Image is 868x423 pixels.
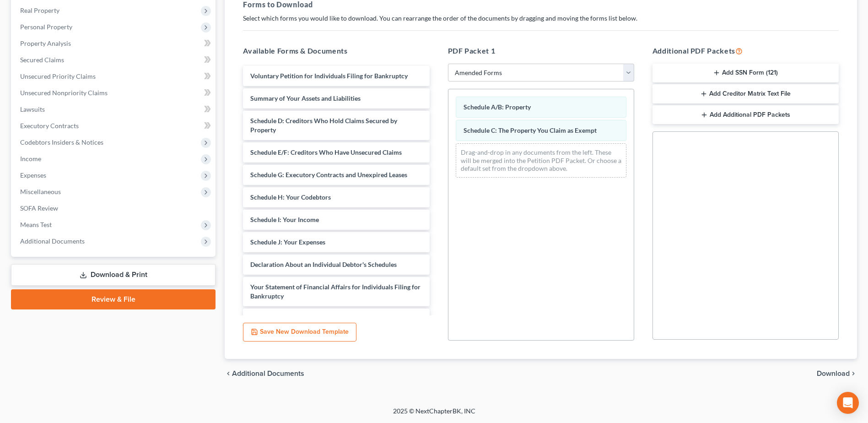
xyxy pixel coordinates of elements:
[20,89,108,97] span: Unsecured Nonpriority Claims
[20,122,79,130] span: Executory Contracts
[850,370,857,377] i: chevron_right
[13,85,216,101] a: Unsecured Nonpriority Claims
[250,94,361,102] span: Summary of Your Assets and Liabilities
[652,45,839,56] h5: Additional PDF Packets
[173,407,695,423] div: 2025 © NextChapterBK, INC
[456,143,626,178] div: Drag-and-drop in any documents from the left. These will be merged into the Petition PDF Packet. ...
[13,101,216,118] a: Lawsuits
[20,237,85,245] span: Additional Documents
[20,23,72,31] span: Personal Property
[250,117,397,134] span: Schedule D: Creditors Who Hold Claims Secured by Property
[250,315,418,331] span: Statement of Intention for Individuals Filing Under Chapter 7
[20,221,52,228] span: Means Test
[250,216,319,223] span: Schedule I: Your Income
[243,14,839,23] p: Select which forms you would like to download. You can rearrange the order of the documents by dr...
[464,103,531,111] span: Schedule A/B: Property
[20,188,61,195] span: Miscellaneous
[250,193,331,201] span: Schedule H: Your Codebtors
[448,45,634,56] h5: PDF Packet 1
[20,105,45,113] span: Lawsuits
[817,370,850,377] span: Download
[11,264,216,286] a: Download & Print
[20,72,96,80] span: Unsecured Priority Claims
[464,126,597,134] span: Schedule C: The Property You Claim as Exempt
[250,171,407,179] span: Schedule G: Executory Contracts and Unexpired Leases
[20,155,41,163] span: Income
[13,118,216,134] a: Executory Contracts
[652,64,839,83] button: Add SSN Form (121)
[20,56,64,64] span: Secured Claims
[13,35,216,52] a: Property Analysis
[20,39,71,47] span: Property Analysis
[250,238,325,246] span: Schedule J: Your Expenses
[225,370,304,377] a: chevron_left Additional Documents
[250,72,408,80] span: Voluntary Petition for Individuals Filing for Bankruptcy
[13,200,216,217] a: SOFA Review
[250,148,402,156] span: Schedule E/F: Creditors Who Have Unsecured Claims
[652,105,839,125] button: Add Additional PDF Packets
[225,370,232,377] i: chevron_left
[243,323,356,342] button: Save New Download Template
[20,204,58,212] span: SOFA Review
[13,68,216,85] a: Unsecured Priority Claims
[13,52,216,68] a: Secured Claims
[250,260,397,268] span: Declaration About an Individual Debtor's Schedules
[20,171,46,179] span: Expenses
[243,45,429,56] h5: Available Forms & Documents
[20,6,59,14] span: Real Property
[837,392,859,414] div: Open Intercom Messenger
[11,289,216,309] a: Review & File
[20,138,103,146] span: Codebtors Insiders & Notices
[652,84,839,103] button: Add Creditor Matrix Text File
[250,283,421,300] span: Your Statement of Financial Affairs for Individuals Filing for Bankruptcy
[232,370,304,377] span: Additional Documents
[817,370,857,377] button: Download chevron_right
